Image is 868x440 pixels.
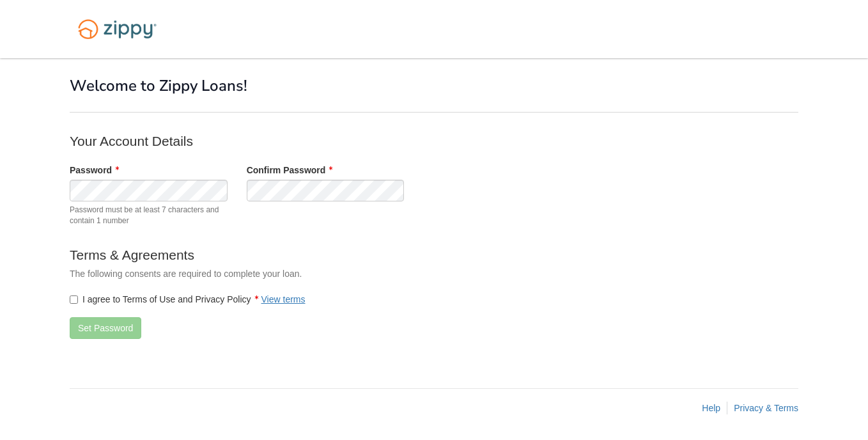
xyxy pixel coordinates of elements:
p: Terms & Agreements [70,246,581,264]
a: Help [702,403,720,413]
a: Privacy & Terms [734,403,798,413]
h1: Welcome to Zippy Loans! [70,77,798,94]
p: Your Account Details [70,132,581,150]
input: I agree to Terms of Use and Privacy PolicyView terms [70,295,78,304]
img: Logo [70,13,165,45]
a: View terms [261,294,306,304]
button: Set Password [70,317,141,339]
label: Password [70,164,119,177]
span: Password must be at least 7 characters and contain 1 number [70,205,228,226]
label: I agree to Terms of Use and Privacy Policy [70,293,306,306]
label: Confirm Password [247,164,333,177]
p: The following consents are required to complete your loan. [70,267,581,280]
input: Verify Password [247,180,405,201]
